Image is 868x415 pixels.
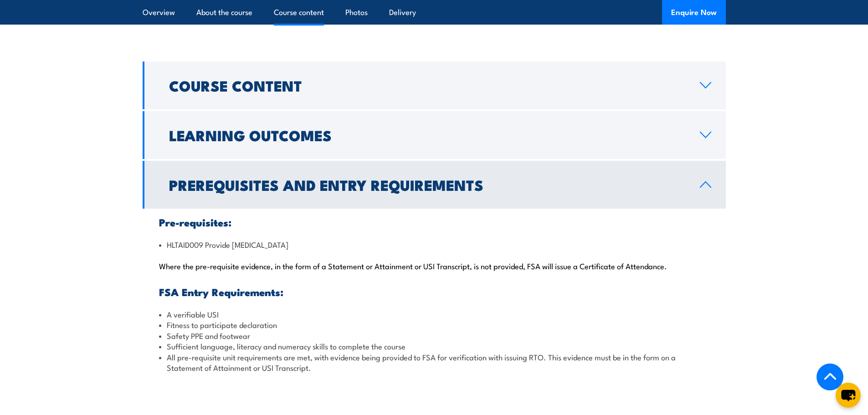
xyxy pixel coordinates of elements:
a: Learning Outcomes [143,111,726,159]
li: Safety PPE and footwear [159,330,709,341]
li: All pre-requisite unit requirements are met, with evidence being provided to FSA for verification... [159,352,709,373]
li: Sufficient language, literacy and numeracy skills to complete the course [159,341,709,351]
a: Prerequisites and Entry Requirements [143,161,726,209]
h2: Prerequisites and Entry Requirements [169,178,685,191]
h2: Learning Outcomes [169,128,685,141]
li: Fitness to participate declaration [159,319,709,330]
p: Where the pre-requisite evidence, in the form of a Statement or Attainment or USI Transcript, is ... [159,261,709,270]
button: chat-button [836,383,861,408]
li: A verifiable USI [159,309,709,319]
h3: Pre-requisites: [159,217,709,227]
li: HLTAID009 Provide [MEDICAL_DATA] [159,239,709,250]
h2: Course Content [169,79,685,92]
h3: FSA Entry Requirements: [159,287,709,297]
a: Course Content [143,61,726,109]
